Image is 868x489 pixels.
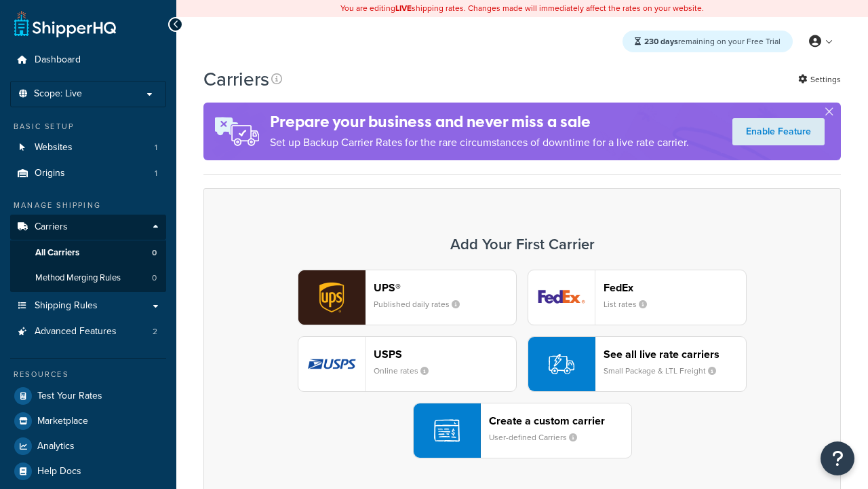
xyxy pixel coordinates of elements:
button: See all live rate carriersSmall Package & LTL Freight [528,336,747,392]
small: Published daily rates [374,298,471,310]
li: Carriers [10,215,166,292]
div: Basic Setup [10,121,166,132]
a: Settings [798,70,841,89]
header: FedEx [604,281,746,294]
span: Shipping Rules [35,300,98,312]
p: Set up Backup Carrier Rates for the rare circumstances of downtime for a live rate carrier. [270,133,689,152]
span: Scope: Live [34,88,82,100]
span: 1 [155,142,157,153]
button: Open Resource Center [821,441,854,475]
button: ups logoUPS®Published daily rates [298,270,517,325]
button: Create a custom carrierUser-defined Carriers [413,403,632,458]
h4: Prepare your business and never miss a sale [270,111,689,133]
div: remaining on your Free Trial [623,31,793,52]
span: 1 [155,168,157,179]
button: usps logoUSPSOnline rates [298,336,517,392]
a: Websites 1 [10,135,166,160]
header: See all live rate carriers [604,348,746,361]
small: Online rates [374,365,439,377]
header: USPS [374,348,516,361]
strong: 230 days [644,35,678,48]
a: Carriers [10,215,166,240]
li: Advanced Features [10,319,166,344]
small: List rates [604,298,658,310]
span: Method Merging Rules [35,272,121,284]
span: Dashboard [35,54,81,66]
a: Shipping Rules [10,293,166,319]
span: Advanced Features [35,326,117,338]
span: 0 [152,272,157,284]
header: Create a custom carrier [489,414,631,427]
span: 2 [153,326,157,338]
a: Method Merging Rules 0 [10,266,166,291]
a: ShipperHQ Home [14,10,116,37]
div: Manage Shipping [10,200,166,211]
h1: Carriers [203,66,269,92]
li: All Carriers [10,240,166,266]
span: Origins [35,168,65,179]
a: Analytics [10,434,166,458]
img: ups logo [298,270,365,325]
div: Resources [10,369,166,380]
img: usps logo [298,337,365,391]
img: fedEx logo [528,270,595,325]
a: Test Your Rates [10,384,166,408]
span: Help Docs [37,466,81,477]
img: icon-carrier-custom-c93b8a24.svg [434,418,460,443]
button: fedEx logoFedExList rates [528,270,747,325]
b: LIVE [395,2,412,14]
img: ad-rules-rateshop-fe6ec290ccb7230408bd80ed9643f0289d75e0ffd9eb532fc0e269fcd187b520.png [203,103,270,160]
a: All Carriers 0 [10,240,166,266]
span: Test Your Rates [37,391,102,402]
header: UPS® [374,281,516,294]
a: Enable Feature [732,118,825,145]
li: Origins [10,161,166,186]
small: Small Package & LTL Freight [604,365,727,377]
li: Method Merging Rules [10,266,166,291]
a: Origins 1 [10,161,166,186]
span: Marketplace [37,416,88,427]
span: Analytics [37,441,75,452]
small: User-defined Carriers [489,431,588,443]
span: 0 [152,247,157,259]
a: Help Docs [10,459,166,484]
a: Marketplace [10,409,166,433]
img: icon-carrier-liverate-becf4550.svg [549,351,574,377]
li: Websites [10,135,166,160]
a: Dashboard [10,48,166,73]
h3: Add Your First Carrier [218,236,827,253]
span: Carriers [35,221,68,233]
a: Advanced Features 2 [10,319,166,344]
span: All Carriers [35,247,79,259]
span: Websites [35,142,73,153]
